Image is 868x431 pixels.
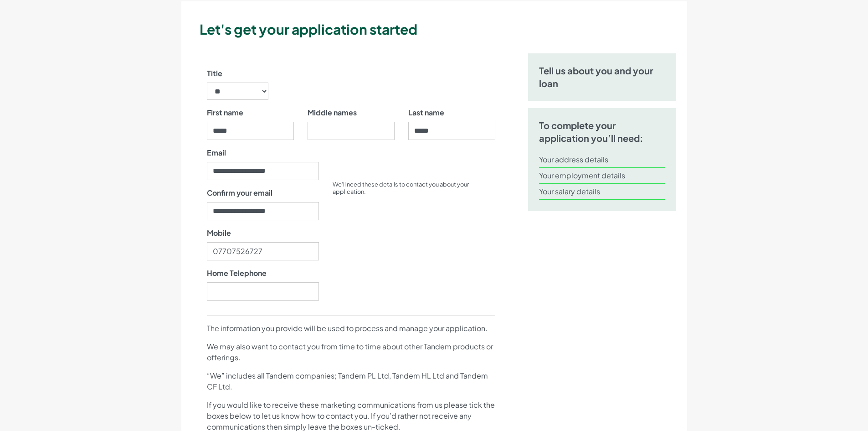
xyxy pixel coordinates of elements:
[333,181,469,195] small: We’ll need these details to contact you about your application.
[408,107,444,118] label: Last name
[207,68,222,79] label: Title
[539,168,665,184] li: Your employment details
[207,323,495,334] p: The information you provide will be used to process and manage your application.
[207,268,267,279] label: Home Telephone
[539,119,665,145] h5: To complete your application you’ll need:
[207,228,231,239] label: Mobile
[308,107,357,118] label: Middle names
[200,20,683,39] h3: Let's get your application started
[207,187,272,198] label: Confirm your email
[207,107,243,118] label: First name
[539,152,665,168] li: Your address details
[207,147,226,158] label: Email
[207,341,495,363] p: We may also want to contact you from time to time about other Tandem products or offerings.
[539,184,665,200] li: Your salary details
[539,64,665,90] h5: Tell us about you and your loan
[207,370,495,392] p: “We” includes all Tandem companies; Tandem PL Ltd, Tandem HL Ltd and Tandem CF Ltd.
